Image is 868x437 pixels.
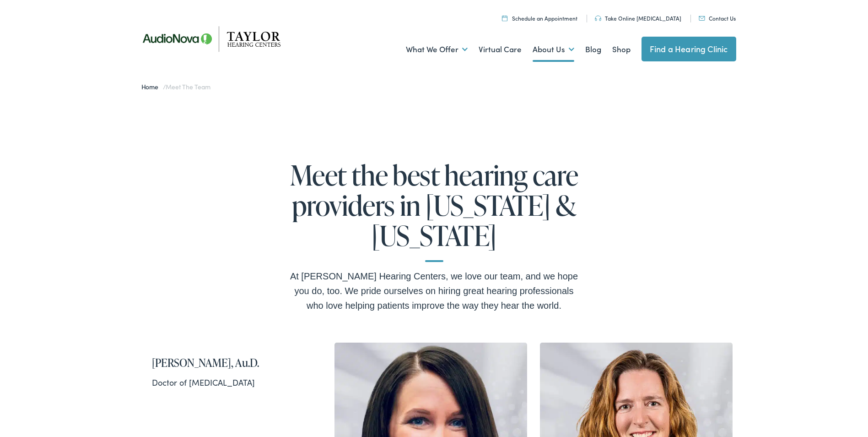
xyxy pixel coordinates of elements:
div: Doctor of [MEDICAL_DATA] [152,377,299,388]
a: Find a Hearing Clinic [642,37,736,61]
a: What We Offer [406,33,468,66]
h2: [PERSON_NAME], Au.D. [152,356,299,370]
a: Shop [612,33,631,66]
div: At [PERSON_NAME] Hearing Centers, we love our team, and we hope you do, too. We pride ourselves o... [288,269,581,313]
a: Contact Us [699,14,736,22]
img: utility icon [502,15,507,21]
a: Virtual Care [479,33,522,66]
h1: Meet the best hearing care providers in [US_STATE] & [US_STATE] [288,160,581,262]
span: / [141,82,210,91]
a: Home [141,82,163,91]
a: Blog [585,33,601,66]
a: About Us [533,33,574,66]
img: utility icon [699,16,705,21]
img: utility icon [595,16,601,21]
a: Take Online [MEDICAL_DATA] [595,14,681,22]
a: Schedule an Appointment [502,14,577,22]
span: Meet the Team [166,82,210,91]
